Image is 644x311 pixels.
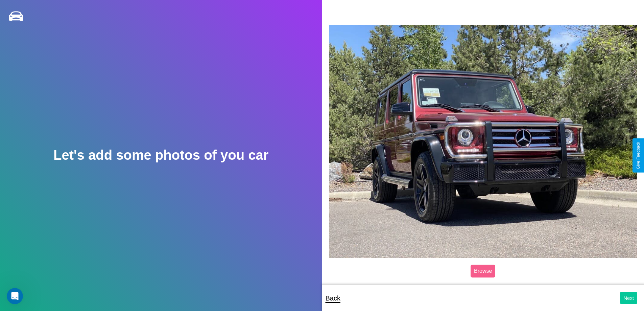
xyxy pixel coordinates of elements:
[636,142,641,169] div: Give Feedback
[471,265,495,277] label: Browse
[7,288,23,304] iframe: Intercom live chat
[329,25,638,258] img: posted
[53,148,268,163] h2: Let's add some photos of you car
[620,292,637,304] button: Next
[326,292,340,304] p: Back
